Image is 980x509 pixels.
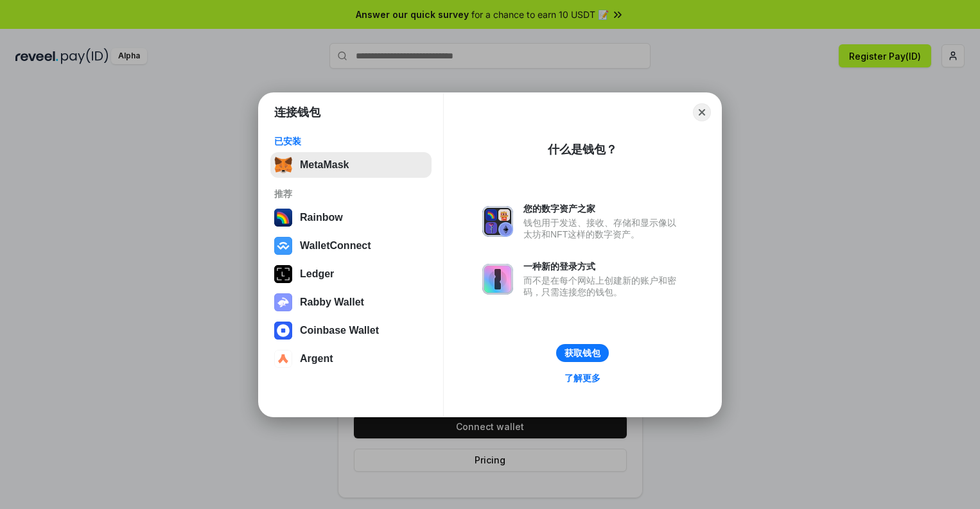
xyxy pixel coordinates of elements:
div: 什么是钱包？ [548,142,617,157]
div: Rabby Wallet [300,297,364,308]
img: svg+xml,%3Csvg%20fill%3D%22none%22%20height%3D%2233%22%20viewBox%3D%220%200%2035%2033%22%20width%... [274,156,292,174]
button: Rainbow [270,205,432,230]
div: 了解更多 [564,372,600,384]
button: MetaMask [270,152,432,178]
img: svg+xml,%3Csvg%20width%3D%2228%22%20height%3D%2228%22%20viewBox%3D%220%200%2028%2028%22%20fill%3D... [274,237,292,255]
div: 已安装 [274,135,428,147]
img: svg+xml,%3Csvg%20width%3D%2228%22%20height%3D%2228%22%20viewBox%3D%220%200%2028%2028%22%20fill%3D... [274,322,292,340]
img: svg+xml,%3Csvg%20width%3D%2228%22%20height%3D%2228%22%20viewBox%3D%220%200%2028%2028%22%20fill%3D... [274,350,292,368]
button: Coinbase Wallet [270,318,432,343]
div: WalletConnect [300,240,371,252]
div: Coinbase Wallet [300,325,379,336]
a: 了解更多 [557,370,608,386]
button: Rabby Wallet [270,289,432,315]
button: 获取钱包 [556,344,609,362]
button: Close [693,103,711,121]
div: Argent [300,353,333,365]
h1: 连接钱包 [274,105,320,120]
div: 推荐 [274,188,428,200]
div: Ledger [300,268,334,280]
button: WalletConnect [270,233,432,259]
div: 钱包用于发送、接收、存储和显示像以太坊和NFT这样的数字资产。 [523,217,683,240]
img: svg+xml,%3Csvg%20width%3D%22120%22%20height%3D%22120%22%20viewBox%3D%220%200%20120%20120%22%20fil... [274,209,292,227]
div: 获取钱包 [564,347,600,359]
img: svg+xml,%3Csvg%20xmlns%3D%22http%3A%2F%2Fwww.w3.org%2F2000%2Fsvg%22%20width%3D%2228%22%20height%3... [274,265,292,283]
div: MetaMask [300,159,349,171]
img: svg+xml,%3Csvg%20xmlns%3D%22http%3A%2F%2Fwww.w3.org%2F2000%2Fsvg%22%20fill%3D%22none%22%20viewBox... [482,264,513,295]
img: svg+xml,%3Csvg%20xmlns%3D%22http%3A%2F%2Fwww.w3.org%2F2000%2Fsvg%22%20fill%3D%22none%22%20viewBox... [274,293,292,311]
button: Ledger [270,261,432,287]
div: Rainbow [300,212,343,223]
div: 您的数字资产之家 [523,203,683,214]
div: 而不是在每个网站上创建新的账户和密码，只需连接您的钱包。 [523,275,683,298]
button: Argent [270,346,432,372]
div: 一种新的登录方式 [523,261,683,272]
img: svg+xml,%3Csvg%20xmlns%3D%22http%3A%2F%2Fwww.w3.org%2F2000%2Fsvg%22%20fill%3D%22none%22%20viewBox... [482,206,513,237]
